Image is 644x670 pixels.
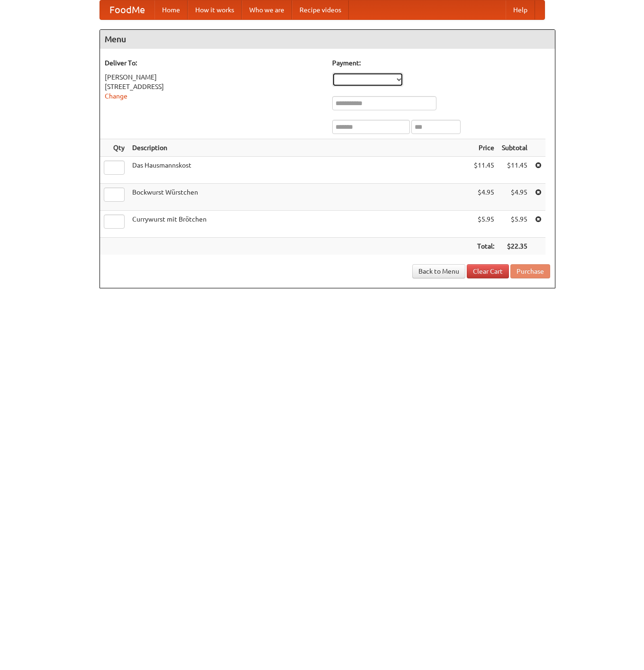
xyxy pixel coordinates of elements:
[412,264,465,278] a: Back to Menu
[510,264,550,278] button: Purchase
[498,211,531,238] td: $5.95
[188,0,242,19] a: How it works
[470,157,498,184] td: $11.45
[100,30,555,49] h4: Menu
[105,82,323,91] div: [STREET_ADDRESS]
[506,0,535,19] a: Help
[470,238,498,255] th: Total:
[128,184,470,211] td: Bockwurst Würstchen
[100,0,154,19] a: FoodMe
[105,72,323,82] div: [PERSON_NAME]
[128,157,470,184] td: Das Hausmannskost
[105,92,127,100] a: Change
[470,139,498,157] th: Price
[498,238,531,255] th: $22.35
[470,211,498,238] td: $5.95
[105,58,323,68] h5: Deliver To:
[467,264,509,278] a: Clear Cart
[242,0,292,19] a: Who we are
[292,0,349,19] a: Recipe videos
[498,157,531,184] td: $11.45
[154,0,188,19] a: Home
[128,139,470,157] th: Description
[498,139,531,157] th: Subtotal
[128,211,470,238] td: Currywurst mit Brötchen
[332,58,550,68] h5: Payment:
[100,139,128,157] th: Qty
[498,184,531,211] td: $4.95
[470,184,498,211] td: $4.95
